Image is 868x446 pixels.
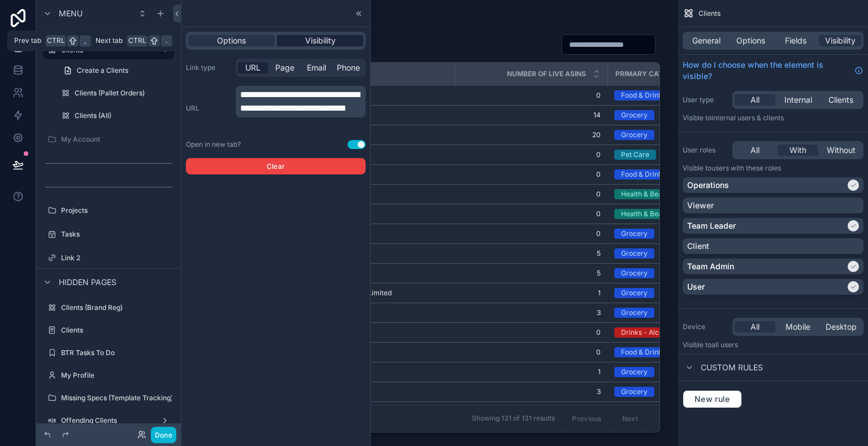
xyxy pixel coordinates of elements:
label: My Account [61,135,172,144]
span: Next tab [96,36,123,45]
a: Create a Clients [57,62,174,80]
a: How do I choose when the element is visible? [683,59,863,82]
label: Clients (Pallet Orders) [75,89,172,98]
span: all users [711,340,738,349]
label: Clients (All) [75,111,172,120]
span: Showing 131 of 131 results [472,414,555,423]
label: URL [186,104,231,113]
a: My Profile [43,366,174,384]
p: Team Admin [687,261,734,272]
span: Options [217,35,246,46]
label: Device [683,322,728,331]
span: URL [245,62,261,73]
p: Team Leader [687,220,736,231]
label: Link 2 [61,253,172,263]
span: Visibility [305,35,336,46]
label: User type [683,95,728,104]
span: , [81,36,90,45]
label: My Profile [61,371,172,380]
label: Link type [186,63,231,72]
span: Prev tab [14,36,41,45]
button: Done [151,427,176,443]
p: Client [687,241,709,252]
span: Menu [59,8,83,19]
span: How do I choose when the element is visible? [683,59,850,82]
span: Page [275,62,294,73]
span: . [162,36,171,45]
a: Projects [43,202,174,220]
label: Clients (Brand Reg) [61,303,172,312]
span: Options [736,35,765,46]
span: Primary Category [615,69,687,78]
span: Internal users & clients [711,113,784,122]
p: Visible to [683,340,863,349]
a: Missing Specs (Template Tracking) [43,389,174,407]
span: Desktop [826,321,857,333]
span: All [750,145,759,156]
label: Projects [61,206,172,215]
a: Clients (Pallet Orders) [57,84,174,102]
span: Ctrl [46,35,66,46]
label: Missing Specs (Template Tracking) [61,393,173,403]
button: Clear [186,158,366,174]
span: Ctrl [127,35,147,46]
p: Viewer [687,200,714,211]
p: Visible to [683,164,863,173]
span: Number of Live ASINS [507,69,586,78]
a: Clients (All) [57,107,174,125]
span: Mobile [785,321,810,333]
span: Custom rules [701,362,763,373]
label: User roles [683,146,728,155]
span: Phone [337,62,360,73]
label: BTR Tasks To Do [61,348,172,357]
span: Internal [784,94,812,106]
p: Operations [687,180,729,191]
span: Fields [785,35,806,46]
span: Visibility [825,35,856,46]
span: Clients [828,94,853,106]
span: New rule [690,394,735,404]
p: User [687,281,705,292]
span: Clients [698,9,721,18]
div: Open in new tab? [186,140,241,149]
label: Offending Clients [61,416,156,425]
div: scrollable content [236,86,366,117]
span: All [750,94,759,106]
label: Clients [61,326,172,335]
span: With [789,145,806,156]
a: Tasks [43,225,174,243]
p: Visible to [683,113,863,123]
a: Offending Clients [43,412,174,430]
a: BTR Tasks To Do [43,344,174,362]
span: All [750,321,759,333]
span: General [692,35,721,46]
span: Email [307,62,326,73]
a: Clients (Brand Reg) [43,299,174,317]
span: Hidden pages [59,277,116,288]
span: Users with these roles [711,164,781,172]
label: Tasks [61,230,172,239]
button: New rule [683,390,742,408]
a: Clients [43,321,174,339]
a: My Account [43,130,174,148]
span: Create a Clients [77,66,128,75]
span: Without [827,145,856,156]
